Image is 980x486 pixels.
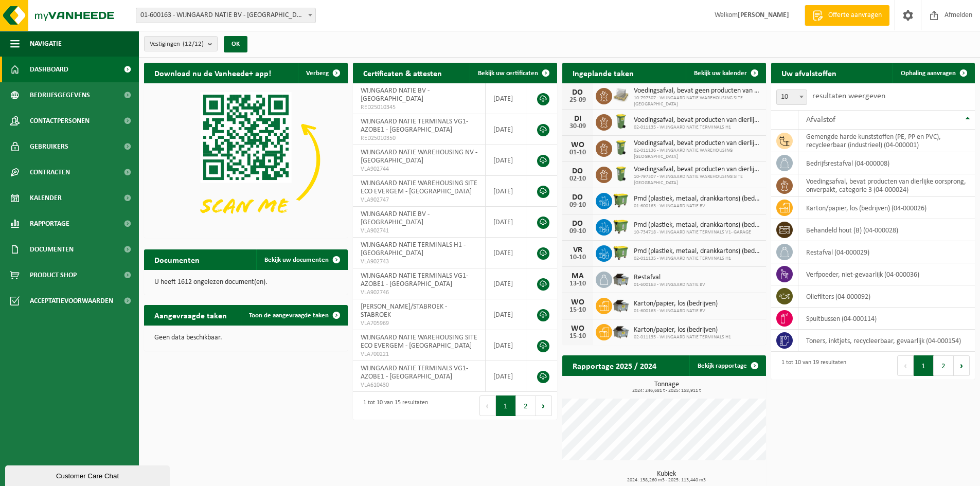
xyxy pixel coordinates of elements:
[634,195,761,203] span: Pmd (plastiek, metaal, drankkartons) (bedrijven)
[694,70,747,77] span: Bekijk uw kalender
[224,36,247,52] button: OK
[30,288,113,314] span: Acceptatievoorwaarden
[154,334,337,341] p: Geen data beschikbaar.
[361,118,468,134] span: WIJNGAARD NATIE TERMINALS VG1- AZOBE1 - [GEOGRAPHIC_DATA]
[361,258,477,266] span: VLA902743
[567,298,588,307] div: WO
[486,83,526,114] td: [DATE]
[361,365,468,381] span: WIJNGAARD NATIE TERMINALS VG1- AZOBE1 - [GEOGRAPHIC_DATA]
[612,139,630,156] img: WB-0140-HPE-GN-50
[612,113,630,130] img: WB-0140-HPE-GN-50
[634,221,761,229] span: Pmd (plastiek, metaal, drankkartons) (bedrijven)
[634,326,731,334] span: Karton/papier, los (bedrijven)
[486,207,526,238] td: [DATE]
[634,124,761,131] span: 02-011135 - WIJNGAARD NATIE TERMINALS H1
[567,254,588,261] div: 10-10
[634,300,718,308] span: Karton/papier, los (bedrijven)
[361,272,468,288] span: WIJNGAARD NATIE TERMINALS VG1- AZOBE1 - [GEOGRAPHIC_DATA]
[361,303,447,319] span: [PERSON_NAME]/STABROEK - STABROEK
[361,241,466,257] span: WIJNGAARD NATIE TERMINALS H1 - [GEOGRAPHIC_DATA]
[361,149,477,165] span: WIJNGAARD NATIE WAREHOUSING NV - [GEOGRAPHIC_DATA]
[361,196,477,204] span: VLA902747
[361,319,477,328] span: VLA705969
[686,63,765,83] a: Bekijk uw kalender
[771,63,847,83] h2: Uw afvalstoffen
[361,289,477,297] span: VLA902746
[798,330,975,352] td: toners, inktjets, recycleerbaar, gevaarlijk (04-000154)
[634,116,761,124] span: Voedingsafval, bevat producten van dierlijke oorsprong, onverpakt, categorie 3
[634,95,761,107] span: 10-797307 - WIJNGAARD NATIE WAREHOUSING SITE [GEOGRAPHIC_DATA]
[30,185,62,211] span: Kalender
[486,238,526,268] td: [DATE]
[241,305,347,326] a: Toon de aangevraagde taken
[798,263,975,285] td: verfpoeder, niet-gevaarlijk (04-000036)
[567,149,588,156] div: 01-10
[934,355,954,376] button: 2
[805,5,889,26] a: Offerte aanvragen
[567,97,588,104] div: 25-09
[478,70,538,77] span: Bekijk uw certificaten
[144,249,210,269] h2: Documenten
[470,63,556,83] a: Bekijk uw certificaten
[361,165,477,173] span: VLA902744
[306,70,329,77] span: Verberg
[30,31,62,57] span: Navigatie
[914,355,934,376] button: 1
[567,167,588,175] div: DO
[893,63,974,83] a: Ophaling aanvragen
[567,88,588,97] div: DO
[798,219,975,241] td: behandeld hout (B) (04-000028)
[361,134,477,142] span: RED25010350
[777,90,807,104] span: 10
[536,395,552,416] button: Next
[567,471,766,483] h3: Kubiek
[567,202,588,209] div: 09-10
[567,478,766,483] span: 2024: 138,260 m3 - 2025: 113,440 m3
[136,8,315,23] span: 01-600163 - WIJNGAARD NATIE BV - ANTWERPEN
[30,159,70,185] span: Contracten
[634,334,731,340] span: 02-011135 - WIJNGAARD NATIE TERMINALS H1
[634,139,761,148] span: Voedingsafval, bevat producten van dierlijke oorsprong, onverpakt, categorie 3
[361,381,477,389] span: VLA610430
[612,218,630,235] img: WB-1100-HPE-GN-50
[901,70,956,77] span: Ophaling aanvragen
[567,123,588,130] div: 30-09
[612,244,630,261] img: WB-1100-HPE-GN-50
[567,141,588,149] div: WO
[486,299,526,330] td: [DATE]
[634,308,718,314] span: 01-600163 - WIJNGAARD NATIE BV
[612,296,630,314] img: WB-5000-GAL-GY-01
[361,103,477,112] span: RED25010345
[144,305,237,325] h2: Aangevraagde taken
[738,11,789,19] strong: [PERSON_NAME]
[826,10,884,21] span: Offerte aanvragen
[567,381,766,393] h3: Tonnage
[361,179,477,195] span: WIJNGAARD NATIE WAREHOUSING SITE ECO EVERGEM - [GEOGRAPHIC_DATA]
[612,86,630,104] img: LP-PA-00000-WDN-11
[567,280,588,287] div: 13-10
[567,228,588,235] div: 09-10
[798,152,975,174] td: bedrijfsrestafval (04-000008)
[612,270,630,287] img: WB-5000-GAL-GY-01
[634,256,761,262] span: 02-011135 - WIJNGAARD NATIE TERMINALS H1
[567,220,588,228] div: DO
[634,247,761,256] span: Pmd (plastiek, metaal, drankkartons) (bedrijven)
[798,197,975,219] td: karton/papier, los (bedrijven) (04-000026)
[798,130,975,152] td: gemengde harde kunststoffen (PE, PP en PVC), recycleerbaar (industrieel) (04-000001)
[361,334,477,350] span: WIJNGAARD NATIE WAREHOUSING SITE ECO EVERGEM - [GEOGRAPHIC_DATA]
[612,165,630,183] img: WB-0140-HPE-GN-50
[136,8,316,23] span: 01-600163 - WIJNGAARD NATIE BV - ANTWERPEN
[5,463,172,486] iframe: chat widget
[486,176,526,207] td: [DATE]
[567,272,588,280] div: MA
[479,395,496,416] button: Previous
[567,325,588,333] div: WO
[634,87,761,95] span: Voedingsafval, bevat geen producten van dierlijke oorsprong, gemengde verpakking...
[689,355,765,376] a: Bekijk rapportage
[798,285,975,308] td: oliefilters (04-000092)
[150,37,204,52] span: Vestigingen
[567,246,588,254] div: VR
[562,355,667,375] h2: Rapportage 2025 / 2024
[567,115,588,123] div: DI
